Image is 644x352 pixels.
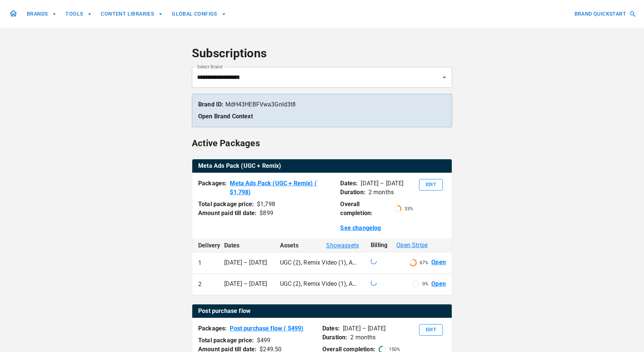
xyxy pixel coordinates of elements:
[365,239,452,252] th: Billing
[419,324,443,336] button: Edit
[218,239,274,252] th: Dates
[340,200,391,218] p: Overall completion:
[230,179,334,197] a: Meta Ads Pack (UGC + Remix) ( $1,798)
[218,252,274,273] td: [DATE] – [DATE]
[230,324,303,333] a: Post purchase flow ( $499)
[198,101,223,108] strong: Brand ID:
[192,304,452,318] table: active packages table
[280,259,359,267] p: UGC (2), Remix Video (1), Ad campaign optimisation (2), Image Ad (1)
[192,136,260,150] h6: Active Packages
[322,324,340,333] p: Dates:
[197,64,222,70] label: Select Brand
[218,273,274,295] td: [DATE] – [DATE]
[257,336,271,345] div: $ 499
[198,336,254,345] p: Total package price:
[257,200,275,209] div: $ 1,798
[431,280,446,288] a: Open
[192,159,452,173] th: Meta Ads Pack (UGC + Remix)
[571,7,638,21] button: BRAND QUICKSTART
[405,205,413,212] p: 33 %
[192,239,218,252] th: Delivery
[340,224,381,233] a: See changelog
[198,179,227,197] p: Packages:
[343,324,386,333] p: [DATE] – [DATE]
[419,179,443,191] button: Edit
[198,100,446,109] p: MdH43HEBFVwa3Gnld3t8
[396,241,428,250] span: Open Stripe
[280,241,359,250] div: Assets
[361,179,403,188] p: [DATE] – [DATE]
[192,159,452,173] table: active packages table
[368,188,394,197] p: 2 months
[192,46,452,61] h4: Subscriptions
[24,7,59,21] button: BRANDS
[98,7,166,21] button: CONTENT LIBRARIES
[260,209,273,218] div: $ 899
[431,258,446,267] a: Open
[420,259,428,266] p: 67 %
[340,188,365,197] p: Duration:
[192,304,452,318] th: Post purchase flow
[169,7,229,21] button: GLOBAL CONFIGS
[198,324,227,333] p: Packages:
[198,113,253,120] a: Open Brand Context
[198,280,202,289] p: 2
[326,241,359,250] span: Show assets
[280,280,359,288] p: UGC (2), Remix Video (1), Ad campaign optimisation (2), Image Ad (1)
[340,179,358,188] p: Dates:
[198,200,254,209] p: Total package price:
[198,209,257,218] p: Amount paid till date:
[350,333,376,342] p: 2 months
[439,72,450,83] button: Open
[62,7,95,21] button: TOOLS
[422,281,428,287] p: 0 %
[198,259,202,268] p: 1
[322,333,347,342] p: Duration:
